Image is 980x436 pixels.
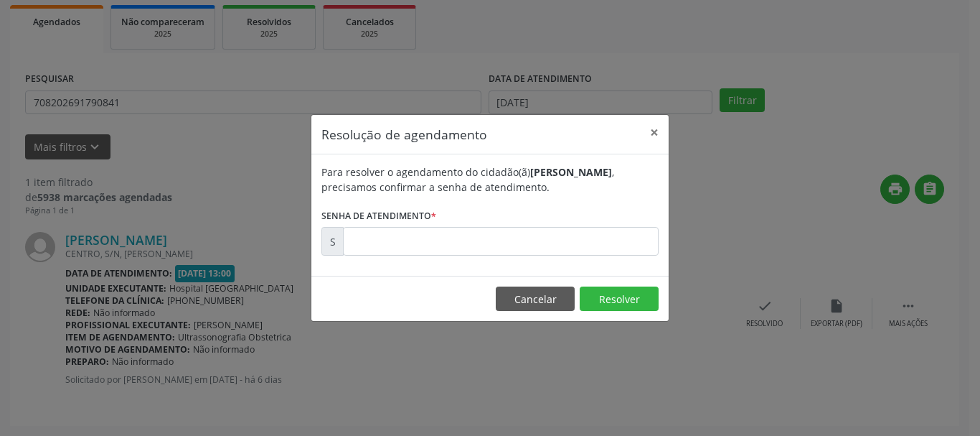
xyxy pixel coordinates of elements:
[321,227,344,256] div: S
[496,287,575,311] button: Cancelar
[530,165,612,179] b: [PERSON_NAME]
[640,115,669,150] button: Close
[321,125,487,144] h5: Resolução de agendamento
[580,287,659,311] button: Resolver
[321,205,436,227] label: Senha de atendimento
[321,164,659,195] div: Para resolver o agendamento do cidadão(ã) , precisamos confirmar a senha de atendimento.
